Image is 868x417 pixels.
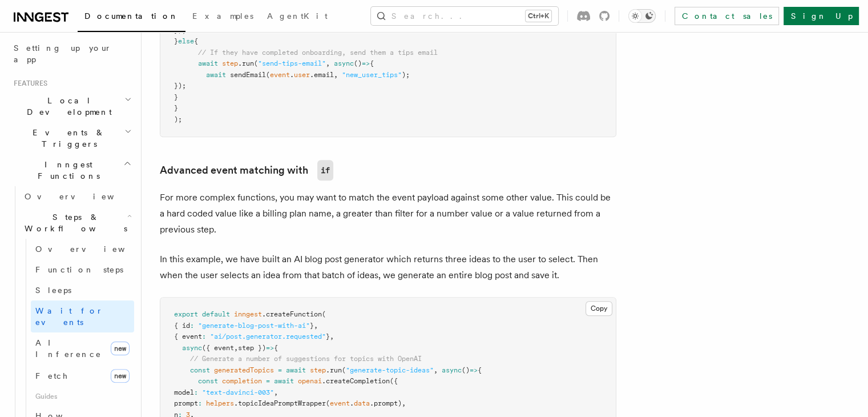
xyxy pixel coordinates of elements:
span: Guides [31,387,134,406]
span: Documentation [84,11,179,21]
span: = [266,377,270,385]
span: Wait for events [35,306,103,327]
span: } [174,93,178,101]
span: = [278,366,282,374]
a: Setting up your app [9,38,134,70]
span: ( [254,59,258,67]
span: { [274,344,278,352]
span: Inngest Functions [9,159,123,182]
span: step }) [238,344,266,352]
span: } [326,332,330,340]
a: Overview [20,186,134,207]
span: "send-tips-email" [258,59,326,67]
span: AI Inference [35,338,102,359]
span: : [202,332,206,340]
span: // Generate a number of suggestions for topics with OpenAI [190,355,422,363]
span: event [270,71,290,79]
span: } [174,104,178,112]
span: Fetch [35,371,68,380]
span: { [370,59,374,67]
span: Setting up your app [14,43,112,64]
span: Function steps [35,265,123,274]
span: ({ event [202,344,234,352]
span: await [206,71,226,79]
span: completion [222,377,262,385]
span: { id [174,322,190,330]
button: Steps & Workflows [20,207,134,239]
span: { event [174,332,202,340]
span: async [334,59,354,67]
span: { [194,37,198,45]
span: await [286,366,306,374]
span: Sleeps [35,286,71,295]
span: Local Development [9,95,124,118]
a: AgentKit [260,3,334,31]
span: async [182,344,202,352]
span: Overview [35,244,153,254]
span: ( [266,71,270,79]
span: } [174,37,178,45]
span: ( [322,310,326,318]
span: Steps & Workflows [20,211,127,234]
span: inngest [234,310,262,318]
span: => [362,59,370,67]
span: , [274,388,278,396]
span: : [190,322,194,330]
span: model [174,388,194,396]
span: data [354,399,370,407]
span: "text-davinci-003" [202,388,274,396]
span: Examples [192,11,253,21]
p: For more complex functions, you may want to match the event payload against some other value. Thi... [160,190,616,238]
span: // If they have completed onboarding, send them a tips email [198,49,438,57]
span: const [190,366,210,374]
span: new [111,369,130,383]
span: .topicIdeaPromptWrapper [234,399,326,407]
span: , [314,322,318,330]
span: } [310,322,314,330]
span: sendEmail [230,71,266,79]
button: Search...Ctrl+K [371,7,558,25]
span: Events & Triggers [9,127,124,150]
span: }); [174,82,186,90]
span: . [290,71,294,79]
button: Events & Triggers [9,122,134,154]
span: new [111,342,130,355]
span: { [478,366,482,374]
span: async [442,366,462,374]
span: () [462,366,470,374]
span: helpers [206,399,234,407]
span: await [198,59,218,67]
a: Sign Up [784,7,859,25]
span: .createFunction [262,310,322,318]
span: generatedTopics [214,366,274,374]
span: , [402,399,406,407]
button: Local Development [9,90,134,122]
span: ( [342,366,346,374]
span: ); [174,115,182,123]
span: : [198,399,202,407]
a: Documentation [78,3,185,32]
span: , [234,344,238,352]
span: ); [402,71,410,79]
p: In this example, we have built an AI blog post generator which returns three ideas to the user to... [160,251,616,283]
span: AgentKit [267,11,328,21]
span: .email [310,71,334,79]
span: .prompt) [370,399,402,407]
a: Function steps [31,259,134,280]
span: }); [174,26,186,34]
code: if [317,160,333,181]
span: , [334,71,338,79]
a: AI Inferencenew [31,332,134,364]
span: "ai/post.generator.requested" [210,332,326,340]
span: , [330,332,334,340]
span: default [202,310,230,318]
span: "generate-topic-ideas" [346,366,434,374]
span: .createCompletion [322,377,390,385]
button: Toggle dark mode [628,9,656,23]
span: , [434,366,438,374]
a: Fetchnew [31,364,134,387]
span: "generate-blog-post-with-ai" [198,322,310,330]
span: const [198,377,218,385]
a: Examples [185,3,260,31]
a: Contact sales [675,7,779,25]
